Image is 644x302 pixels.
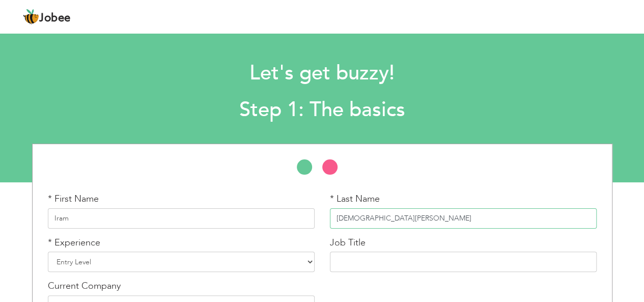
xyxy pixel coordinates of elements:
span: Jobee [39,13,71,24]
label: Job Title [330,236,366,250]
label: * First Name [48,193,99,206]
label: * Experience [48,236,100,250]
h2: Step 1: The basics [88,97,556,123]
label: Current Company [48,280,121,293]
label: * Last Name [330,193,380,206]
h1: Let's get buzzy! [88,60,556,87]
img: jobee.io [23,9,39,25]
